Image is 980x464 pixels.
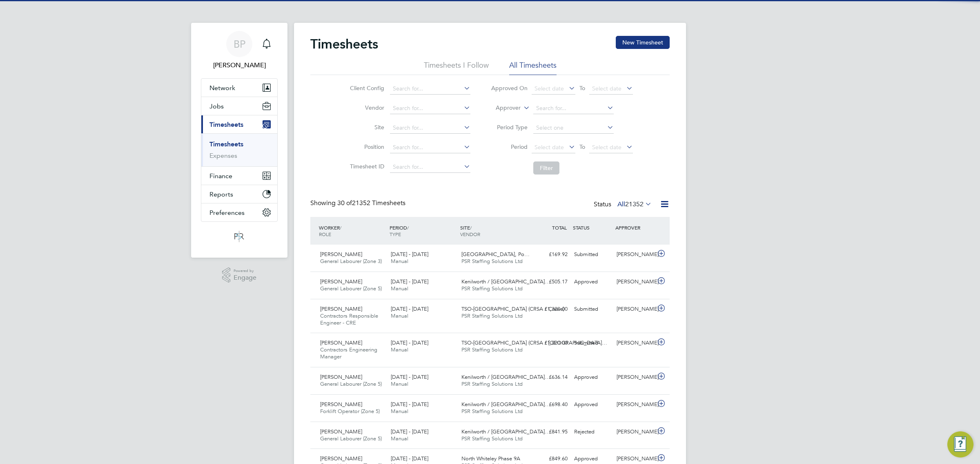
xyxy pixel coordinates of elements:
[571,425,613,439] div: Rejected
[528,336,571,350] div: £1,320.00
[461,251,530,258] span: [GEOGRAPHIC_DATA], Po…
[320,408,380,415] span: Forklift Operator (Zone 5)
[337,199,352,207] span: 30 of
[533,161,559,175] button: Filter
[461,373,550,380] span: Kenilworth / [GEOGRAPHIC_DATA]…
[528,275,571,289] div: £505.17
[391,401,428,408] span: [DATE] - [DATE]
[528,371,571,384] div: £636.14
[613,336,656,350] div: [PERSON_NAME]
[320,305,362,312] span: [PERSON_NAME]
[232,230,247,243] img: psrsolutions-logo-retina.png
[347,143,384,150] label: Position
[461,380,523,387] span: PSR Staffing Solutions Ltd
[201,60,278,70] span: Ben Perkin
[528,303,571,316] div: £1,320.00
[613,371,656,384] div: [PERSON_NAME]
[594,199,653,210] div: Status
[552,224,567,231] span: TOTAL
[317,220,388,241] div: WORKER
[509,60,557,75] li: All Timesheets
[613,220,656,235] div: APPROVER
[491,84,528,92] label: Approved On
[484,104,521,112] label: Approver
[320,401,362,408] span: [PERSON_NAME]
[571,398,613,411] div: Approved
[191,23,287,258] nav: Main navigation
[625,200,644,208] span: 21352
[201,79,277,97] button: Network
[347,104,384,111] label: Vendor
[391,278,428,285] span: [DATE] - [DATE]
[390,103,470,114] input: Search for...
[310,36,378,52] h2: Timesheets
[201,133,277,166] div: Timesheets
[209,172,232,180] span: Finance
[201,230,278,243] a: Go to home page
[458,220,529,241] div: SITE
[201,167,277,185] button: Finance
[201,115,277,133] button: Timesheets
[391,435,408,442] span: Manual
[201,203,277,221] button: Preferences
[461,258,523,265] span: PSR Staffing Solutions Ltd
[209,102,224,110] span: Jobs
[391,408,408,415] span: Manual
[347,163,384,170] label: Timesheet ID
[613,275,656,289] div: [PERSON_NAME]
[391,455,428,462] span: [DATE] - [DATE]
[320,428,362,435] span: [PERSON_NAME]
[234,267,256,274] span: Powered by
[470,224,472,231] span: /
[391,305,428,312] span: [DATE] - [DATE]
[571,336,613,350] div: Submitted
[461,401,550,408] span: Kenilworth / [GEOGRAPHIC_DATA]…
[528,248,571,261] div: £169.92
[461,312,523,319] span: PSR Staffing Solutions Ltd
[320,278,362,285] span: [PERSON_NAME]
[391,380,408,387] span: Manual
[209,190,233,198] span: Reports
[613,248,656,261] div: [PERSON_NAME]
[347,124,384,131] label: Site
[491,124,528,131] label: Period Type
[337,199,405,207] span: 21352 Timesheets
[461,435,523,442] span: PSR Staffing Solutions Ltd
[320,258,382,265] span: General Labourer (Zone 3)
[528,425,571,439] div: £841.95
[577,83,588,93] span: To
[461,339,607,346] span: TSO-[GEOGRAPHIC_DATA] (CRSA / [GEOGRAPHIC_DATA]…
[592,144,621,151] span: Select date
[310,199,407,208] div: Showing
[391,346,408,353] span: Manual
[320,285,382,292] span: General Labourer (Zone 5)
[320,435,382,442] span: General Labourer (Zone 5)
[571,371,613,384] div: Approved
[390,161,470,173] input: Search for...
[613,398,656,411] div: [PERSON_NAME]
[571,248,613,261] div: Submitted
[491,143,528,150] label: Period
[222,267,257,283] a: Powered byEngage
[533,103,614,114] input: Search for...
[407,224,409,231] span: /
[533,122,614,134] input: Select one
[613,303,656,316] div: [PERSON_NAME]
[460,231,480,237] span: VENDOR
[320,455,362,462] span: [PERSON_NAME]
[390,122,470,134] input: Search for...
[209,121,243,128] span: Timesheets
[347,84,384,92] label: Client Config
[390,231,401,237] span: TYPE
[391,258,408,265] span: Manual
[461,305,564,312] span: TSO-[GEOGRAPHIC_DATA] (CRSA / Crewe)
[571,303,613,316] div: Submitted
[340,224,341,231] span: /
[209,209,245,217] span: Preferences
[209,84,235,92] span: Network
[391,428,428,435] span: [DATE] - [DATE]
[461,278,550,285] span: Kenilworth / [GEOGRAPHIC_DATA]…
[320,251,362,258] span: [PERSON_NAME]
[201,185,277,203] button: Reports
[320,312,378,326] span: Contractors Responsible Engineer - CRE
